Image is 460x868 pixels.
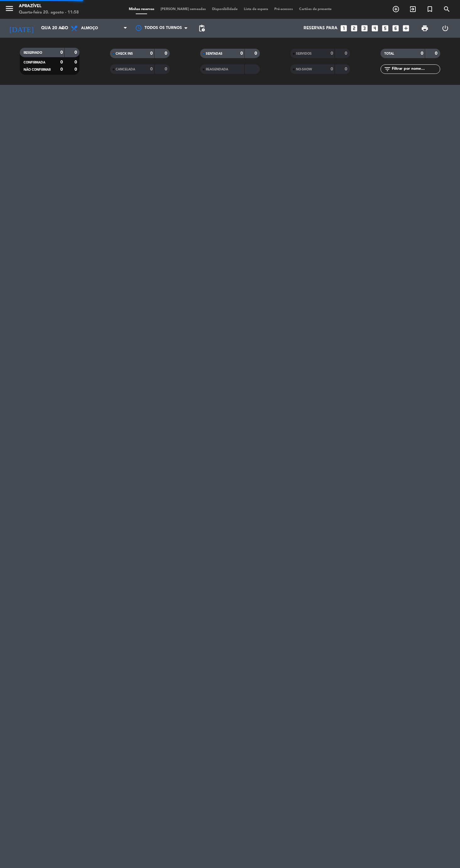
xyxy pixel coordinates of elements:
[350,24,358,32] i: looks_two
[421,51,423,56] strong: 0
[81,26,98,30] span: Almoço
[150,67,153,71] strong: 0
[74,67,78,72] strong: 0
[5,21,38,35] i: [DATE]
[345,51,348,56] strong: 0
[5,4,14,13] i: menu
[165,51,168,56] strong: 0
[426,5,434,13] i: turned_in_not
[198,25,205,32] span: pending_actions
[392,5,400,13] i: add_circle_outline
[296,52,312,55] span: SERVIDOS
[402,24,410,32] i: add_box
[60,60,63,64] strong: 0
[345,67,348,71] strong: 0
[24,51,42,54] span: RESERVADO
[384,52,394,55] span: TOTAL
[255,51,258,56] strong: 0
[435,51,439,56] strong: 0
[209,8,241,11] span: Disponibilidade
[443,5,451,13] i: search
[157,8,209,11] span: [PERSON_NAME] semeadas
[74,50,78,55] strong: 0
[240,51,243,56] strong: 0
[241,8,271,11] span: Lista de espera
[58,25,66,32] i: arrow_drop_down
[126,8,157,11] span: Minhas reservas
[371,24,379,32] i: looks_4
[381,24,389,32] i: looks_5
[271,8,296,11] span: Pré-acessos
[206,68,228,71] span: REAGENDADA
[24,68,51,71] span: NÃO CONFIRMAR
[19,3,79,9] div: Aprazível
[296,8,335,11] span: Cartões de presente
[296,68,312,71] span: NO-SHOW
[116,68,135,71] span: CANCELADA
[60,50,63,55] strong: 0
[331,67,333,71] strong: 0
[441,25,449,32] i: power_settings_new
[392,24,400,32] i: looks_6
[304,26,337,31] span: Reservas para
[165,67,168,71] strong: 0
[384,65,391,73] i: filter_list
[206,52,222,55] span: SENTADAS
[150,51,153,56] strong: 0
[340,24,348,32] i: looks_one
[24,61,45,64] span: CONFIRMADA
[5,4,14,15] button: menu
[409,5,417,13] i: exit_to_app
[60,67,63,72] strong: 0
[391,66,440,73] input: Filtrar por nome...
[435,19,455,38] div: LOG OUT
[331,51,333,56] strong: 0
[74,60,78,64] strong: 0
[19,9,79,16] div: Quarta-feira 20. agosto - 11:58
[116,52,133,55] span: CHECK INS
[421,25,429,32] span: print
[360,24,369,32] i: looks_3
